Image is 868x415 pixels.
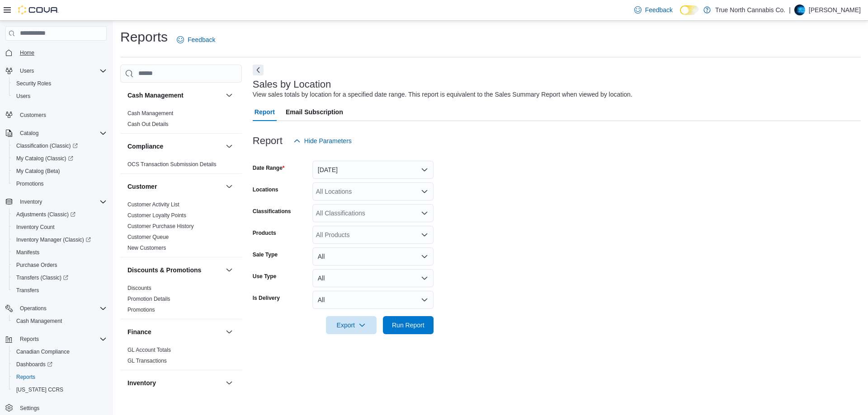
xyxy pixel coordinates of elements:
a: Purchase Orders [13,260,61,270]
button: Open list of options [421,231,428,238]
span: Customer Queue [127,233,169,241]
span: My Catalog (Classic) [16,155,73,162]
button: [DATE] [312,161,434,179]
a: Customer Loyalty Points [127,212,186,219]
button: Transfers [9,284,110,297]
h3: Compliance [127,142,163,151]
span: Reports [16,334,107,345]
button: Users [16,65,38,76]
a: Inventory Manager (Classic) [9,233,110,246]
button: Cash Management [9,315,110,327]
button: Users [2,65,110,77]
a: Transfers [13,285,42,296]
span: Export [331,316,371,334]
a: Canadian Compliance [13,346,73,357]
a: Adjustments (Classic) [13,209,79,220]
button: Inventory [16,196,46,207]
a: Cash Management [13,316,66,326]
span: My Catalog (Beta) [16,168,60,175]
span: Canadian Compliance [16,348,70,355]
h3: Sales by Location [253,79,331,90]
span: Canadian Compliance [13,346,107,357]
p: True North Cannabis Co. [715,5,785,15]
a: Promotions [127,307,155,313]
label: Sale Type [253,251,278,258]
span: Users [20,67,34,75]
span: Manifests [13,247,107,258]
a: Users [13,91,34,102]
span: Adjustments (Classic) [13,209,107,220]
label: Is Delivery [253,294,280,302]
label: Locations [253,186,278,193]
p: | [789,5,791,15]
span: Report [255,103,275,121]
button: [US_STATE] CCRS [9,383,110,396]
button: Open list of options [421,210,428,217]
a: My Catalog (Classic) [13,153,77,164]
span: Hide Parameters [304,136,352,145]
label: Classifications [253,208,291,215]
button: Canadian Compliance [9,345,110,358]
img: Cova [18,5,59,14]
div: Finance [120,345,242,370]
span: Reports [20,336,39,343]
a: Home [16,47,38,58]
span: Cash Management [16,317,62,325]
button: Finance [224,326,235,337]
a: Feedback [173,31,219,49]
span: Reports [16,373,35,381]
span: Inventory Count [13,222,107,233]
button: Customer [224,181,235,192]
button: Inventory [2,196,110,208]
button: Manifests [9,246,110,259]
a: OCS Transaction Submission Details [127,161,217,168]
nav: Complex example [5,42,107,412]
a: Classification (Classic) [13,140,81,151]
a: Cash Out Details [127,121,169,127]
a: Dashboards [9,358,110,371]
h3: Discounts & Promotions [127,266,201,275]
span: Settings [16,402,107,414]
span: Customer Purchase History [127,223,194,230]
span: Inventory [16,196,107,207]
button: Run Report [383,316,434,334]
h3: Cash Management [127,91,184,100]
button: Cash Management [127,91,222,100]
button: Discounts & Promotions [127,266,222,275]
button: Catalog [2,127,110,140]
span: Email Subscription [286,103,343,121]
button: All [312,269,434,287]
span: Promotion Details [127,295,170,303]
span: Run Report [392,321,425,330]
label: Use Type [253,273,276,280]
button: Customer [127,182,222,191]
a: GL Transactions [127,358,167,364]
button: My Catalog (Beta) [9,165,110,177]
span: Operations [20,305,47,312]
span: Users [13,91,107,102]
span: My Catalog (Classic) [13,153,107,164]
button: Discounts & Promotions [224,265,235,275]
span: Classification (Classic) [13,140,107,151]
div: Discounts & Promotions [120,283,242,319]
span: Manifests [16,249,39,256]
span: Home [20,49,34,56]
a: Reports [13,372,39,382]
span: Customer Activity List [127,201,179,208]
span: Transfers [16,287,39,294]
span: Inventory Manager (Classic) [13,234,107,245]
button: Reports [9,371,110,383]
button: Security Roles [9,77,110,90]
div: Ryan Anningson [794,5,805,15]
span: Cash Management [127,110,173,117]
span: Transfers (Classic) [16,274,68,281]
span: Inventory [20,198,42,205]
a: Customers [16,110,50,121]
a: Customer Activity List [127,201,179,208]
span: My Catalog (Beta) [13,166,107,177]
button: All [312,291,434,309]
button: Inventory Count [9,221,110,233]
div: Compliance [120,159,242,173]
